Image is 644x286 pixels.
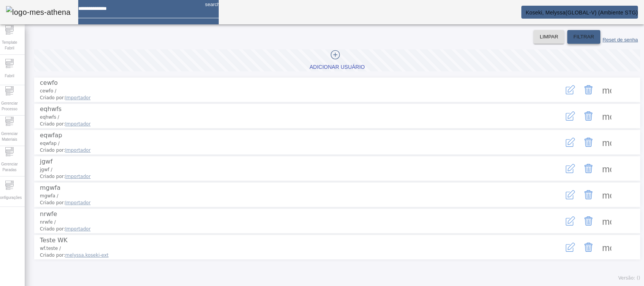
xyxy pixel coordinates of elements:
button: Delete [579,238,598,256]
span: Koseki, Melyssa(GLOBAL-V) (Ambiente STG) [526,10,638,16]
span: Importador [65,121,91,127]
span: Fabril [2,71,16,81]
button: Delete [579,212,598,230]
span: nrwfe / [40,219,56,225]
button: LIMPAR [534,30,564,44]
span: Criado por: [40,147,538,154]
span: FILTRAR [573,33,594,41]
span: Criado por: [40,199,538,206]
span: eqwfap [40,132,62,139]
button: Delete [579,186,598,204]
button: Mais [598,212,616,230]
span: cewfo / [40,88,56,94]
span: Criado por: [40,94,538,101]
span: Importador [65,95,91,100]
span: jgwf / [40,167,52,172]
button: Delete [579,159,598,178]
span: LIMPAR [540,33,558,41]
button: Adicionar Usuário [34,49,640,71]
button: FILTRAR [567,30,600,44]
span: Versão: () [618,275,640,281]
span: wf.teste / [40,246,61,251]
button: Mais [598,107,616,125]
span: Criado por: [40,121,538,127]
span: melyssa.koseki-ext [65,253,109,258]
div: Adicionar Usuário [309,64,365,71]
img: logo-mes-athena [6,6,71,18]
label: Reset de senha [603,37,638,43]
span: eqhwfs [40,105,62,113]
button: Reset de senha [600,30,640,44]
button: Mais [598,186,616,204]
span: Importador [65,200,91,205]
span: mgwfa [40,184,60,191]
span: Criado por: [40,173,538,180]
button: Mais [598,133,616,151]
span: nrwfe [40,210,57,218]
span: eqwfap / [40,141,60,146]
span: Criado por: [40,252,538,259]
span: mgwfa / [40,193,58,199]
span: eqhwfs / [40,114,59,120]
span: Importador [65,148,91,153]
span: cewfo [40,79,58,86]
button: Delete [579,81,598,99]
button: Mais [598,238,616,256]
button: Mais [598,81,616,99]
button: Delete [579,107,598,125]
button: Delete [579,133,598,151]
span: Criado por: [40,226,538,232]
span: Teste WK [40,237,68,244]
span: jgwf [40,158,52,165]
span: Importador [65,226,91,232]
span: Importador [65,174,91,179]
button: Mais [598,159,616,178]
